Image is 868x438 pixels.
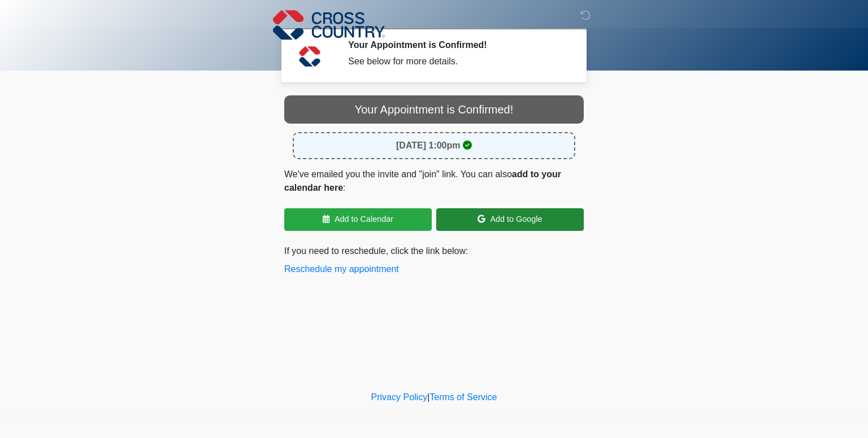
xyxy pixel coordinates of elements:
[371,392,428,402] a: Privacy Policy
[348,55,567,68] div: See below for more details.
[284,168,584,195] p: We've emailed you the invite and "join" link. You can also :
[436,208,584,231] a: Add to Google
[284,262,399,276] button: Reschedule my appointment
[396,141,461,150] strong: [DATE] 1:00pm
[427,392,429,402] a: |
[293,40,327,73] img: Agent Avatar
[284,208,432,231] a: Add to Calendar
[429,392,497,402] a: Terms of Service
[284,244,584,276] p: If you need to reschedule, click the link below:
[273,8,385,41] img: Cross Country Logo
[284,95,584,124] div: Your Appointment is Confirmed!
